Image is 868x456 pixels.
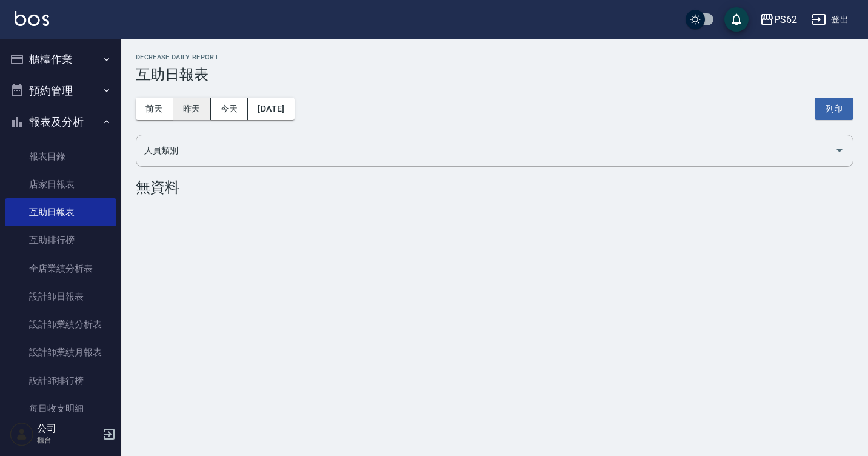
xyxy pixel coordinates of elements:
[5,44,116,75] button: 櫃檯作業
[774,12,797,27] div: PS62
[136,66,853,83] h3: 互助日報表
[136,53,853,61] h2: Decrease Daily Report
[141,140,830,161] input: 人員名稱
[10,422,34,446] img: Person
[5,395,116,423] a: 每日收支明細
[755,7,802,32] button: PS62
[5,75,116,107] button: 預約管理
[248,98,294,120] button: [DATE]
[5,255,116,283] a: 全店業績分析表
[5,283,116,310] a: 設計師日報表
[5,367,116,395] a: 設計師排行榜
[37,435,99,446] p: 櫃台
[5,170,116,198] a: 店家日報表
[136,179,853,196] div: 無資料
[5,226,116,254] a: 互助排行榜
[136,98,173,120] button: 前天
[37,423,99,435] h5: 公司
[724,7,749,32] button: save
[5,198,116,226] a: 互助日報表
[830,141,849,160] button: Open
[211,98,249,120] button: 今天
[5,310,116,338] a: 設計師業績分析表
[807,8,853,31] button: 登出
[5,142,116,170] a: 報表目錄
[15,11,49,26] img: Logo
[5,338,116,366] a: 設計師業績月報表
[5,106,116,138] button: 報表及分析
[173,98,211,120] button: 昨天
[815,98,853,120] button: 列印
